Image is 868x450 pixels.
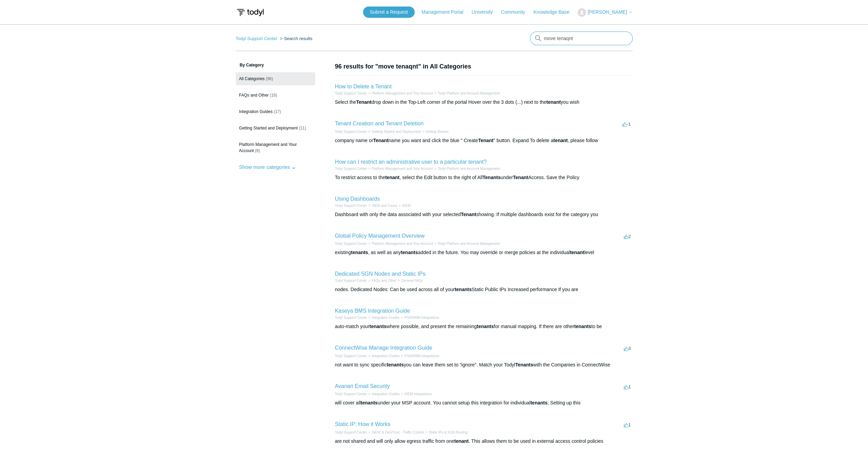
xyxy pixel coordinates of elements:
[425,130,448,134] a: Getting Started
[404,354,439,358] a: PSA/RMM Integrations
[236,161,299,173] button: Show more categories
[373,138,389,143] em: Tenant
[574,324,591,329] em: tenants
[239,93,269,98] span: FAQs and Other
[367,203,397,208] li: SIEM and Cases
[335,129,367,134] li: Todyl Support Center
[335,316,367,320] a: Todyl Support Center
[255,148,260,153] span: (8)
[335,421,390,427] a: Static IP: How it Works
[400,353,439,359] li: PSA/RMM Integrations
[236,36,277,41] a: Todyl Support Center
[335,242,367,246] a: Todyl Support Center
[400,315,439,320] li: PSA/RMM Integrations
[236,62,315,68] h3: By Category
[335,137,633,144] div: company name or name you want and click the blue " Create " button. Expand To delete a , please f...
[236,36,279,41] li: Todyl Support Center
[367,129,420,134] li: Getting Started and Deployment
[335,345,432,351] a: ConnectWise Manage Integration Guide
[471,9,499,16] a: University
[530,32,633,45] input: Search
[335,166,367,171] li: Todyl Support Center
[335,286,633,293] div: nodes. Dedicated Nodes: Can be used across all of your Static Public IPs Increased performance If...
[361,400,378,405] em: tenants
[335,315,367,320] li: Todyl Support Center
[624,384,631,389] span: 1
[513,175,528,180] em: Tenant
[422,9,470,16] a: Management Portal
[433,91,500,96] li: Todyl Platform and Account Management
[400,391,431,397] li: SIEM Integrations
[335,204,367,208] a: Todyl Support Center
[270,93,277,98] span: (18)
[372,242,433,246] a: Platform Management and Your Account
[438,167,500,171] a: Todyl Platform and Account Management
[335,174,633,181] div: To restrict access to the , select the Edit button to the right of All under Access. Save the Policy
[356,99,372,105] em: Tenant
[335,91,367,96] li: Todyl Support Center
[335,278,367,283] li: Todyl Support Center
[482,175,501,180] em: Tenants
[236,122,315,135] a: Getting Started and Deployment (11)
[335,159,487,165] a: How can I restrict an administrative user to a particular tenant?
[372,130,420,134] a: Getting Started and Deployment
[335,233,425,239] a: Global Policy Management Overview
[438,91,500,95] a: Todyl Platform and Account Management
[438,242,500,246] a: Todyl Platform and Account Management
[274,109,281,114] span: (17)
[367,430,424,435] li: SASE & ZeroTrust - Traffic Control
[420,129,448,134] li: Getting Started
[239,76,265,81] span: All Categories
[372,392,400,396] a: Integration Guides
[397,278,423,283] li: General FAQs
[236,105,315,118] a: Integration Guides (17)
[278,36,312,41] li: Search results
[239,109,273,114] span: Integration Guides
[424,430,467,435] li: Static IPs & SGN Routing
[236,89,315,102] a: FAQs and Other (18)
[335,430,367,434] a: Todyl Support Center
[335,203,367,208] li: Todyl Support Center
[335,241,367,246] li: Todyl Support Center
[351,250,368,255] em: tenants
[239,126,298,130] span: Getting Started and Deployment
[454,438,469,444] em: tenant
[372,91,433,95] a: Platform Management and Your Account
[335,353,367,359] li: Todyl Support Center
[367,241,433,246] li: Platform Management and Your Account
[404,392,431,396] a: SIEM Integrations
[372,354,400,358] a: Integration Guides
[372,204,397,208] a: SIEM and Cases
[402,204,410,208] a: SIEM
[335,211,633,218] div: Dashboard with only the data associated with your selected showing. If multiple dashboards exist ...
[335,361,633,368] div: not want to sync specific you can leave them set to "ignore". Match your Todyl with the Companies...
[335,383,390,389] a: Avanan Email Security
[335,308,410,314] a: Kaseya BMS Integration Guide
[372,430,424,434] a: SASE & ZeroTrust - Traffic Control
[372,279,396,283] a: FAQs and Other
[335,130,367,134] a: Todyl Support Center
[622,122,631,127] span: -1
[266,76,273,81] span: (96)
[335,91,367,95] a: Todyl Support Center
[335,279,367,283] a: Todyl Support Center
[387,362,404,367] em: tenants
[546,99,561,105] em: tenant
[587,9,627,15] span: [PERSON_NAME]
[236,6,265,19] img: Todyl Support Center Help Center home page
[372,167,433,171] a: Platform Management and Your Account
[335,392,367,396] a: Todyl Support Center
[433,241,500,246] li: Todyl Platform and Account Management
[404,316,439,320] a: PSA/RMM Integrations
[553,138,568,143] em: tenant
[335,438,633,445] div: are not shared and will only allow egress traffic from one . This allows them to be used in exter...
[335,84,392,89] a: How to Delete a Tenant
[335,399,633,407] div: will cover all under your MSP account. You cannot setup this integration for individual ; Setting...
[335,271,426,277] a: Dedicated SGN Nodes and Static IPs
[461,212,476,217] em: Tenant
[335,323,633,330] div: auto-match your where possible, and present the remaining for manual mapping. If there are other ...
[335,354,367,358] a: Todyl Support Center
[570,250,584,255] em: tenant
[236,72,315,85] a: All Categories (96)
[624,422,631,427] span: 1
